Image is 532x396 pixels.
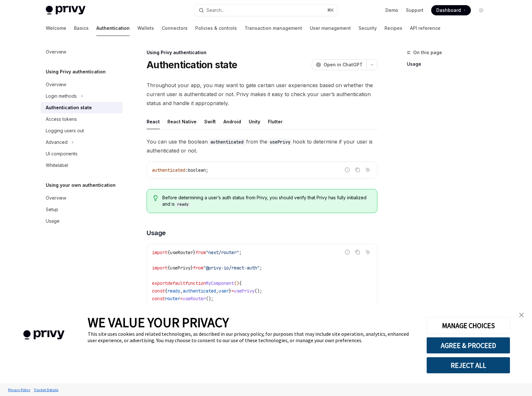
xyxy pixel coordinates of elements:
[406,7,423,13] a: Support
[324,62,363,68] span: Open in ChatGPT
[162,21,188,36] a: Connectors
[41,204,123,215] a: Setup
[137,21,154,36] a: Wallets
[6,384,32,395] a: Privacy Policy
[147,137,377,155] span: You can use the boolean from the hook to determine if your user is authenticated or not.
[46,206,58,213] div: Setup
[46,115,77,123] div: Access tokens
[153,195,158,201] svg: Tip
[327,8,334,13] span: ⌘ K
[413,49,442,56] span: On this page
[162,194,371,208] span: Before determining a user’s auth status from Privy, you should verify that Privy has fully initia...
[188,167,206,173] span: boolean
[426,317,510,334] button: MANAGE CHOICES
[436,7,461,13] span: Dashboard
[234,288,254,294] span: usePrivy
[41,46,123,58] a: Overview
[180,296,183,301] span: =
[165,296,180,301] span: router
[343,166,351,174] button: Report incorrect code
[41,125,123,136] a: Logging users out
[190,265,193,271] span: }
[384,21,402,36] a: Recipes
[359,21,377,36] a: Security
[167,114,197,129] div: React Native
[193,250,196,255] span: }
[239,280,242,286] span: {
[46,21,66,36] a: Welcome
[147,114,160,129] div: React
[46,217,60,225] div: Usage
[46,48,66,56] div: Overview
[206,250,239,255] span: "next/router"
[175,201,191,208] code: ready
[147,59,237,70] h1: Authentication state
[385,7,398,13] a: Demo
[167,265,170,271] span: {
[41,102,123,113] a: Authentication state
[185,167,188,173] span: :
[219,288,229,294] span: user
[46,161,68,169] div: Whitelabel
[41,90,123,102] button: Toggle Login methods section
[515,309,528,321] a: close banner
[183,296,206,301] span: useRouter
[310,21,351,36] a: User management
[167,280,185,286] span: default
[152,288,165,294] span: const
[312,59,367,70] button: Open in ChatGPT
[147,228,166,237] span: Usage
[268,114,283,129] div: Flutter
[46,81,66,88] div: Overview
[152,265,167,271] span: import
[167,288,180,294] span: ready
[476,5,486,15] button: Toggle dark mode
[407,59,491,69] a: Usage
[185,280,206,286] span: function
[41,215,123,227] a: Usage
[267,138,293,145] code: usePrivy
[353,248,362,256] button: Copy the contents from the code block
[46,181,116,189] h5: Using your own authentication
[41,113,123,125] a: Access tokens
[229,288,231,294] span: }
[41,160,123,171] a: Whitelabel
[152,167,185,173] span: authenticated
[245,21,302,36] a: Transaction management
[249,114,260,129] div: Unity
[170,265,190,271] span: usePrivy
[165,288,167,294] span: {
[206,280,234,286] span: MyComponent
[46,127,84,135] div: Logging users out
[88,314,229,331] span: WE VALUE YOUR PRIVACY
[46,6,85,15] img: light logo
[260,265,262,271] span: ;
[46,104,92,111] div: Authentication state
[41,148,123,160] a: UI components
[364,166,372,174] button: Ask AI
[194,4,338,16] button: Open search
[147,81,377,108] span: Throughout your app, you may want to gate certain user experiences based on whether the current u...
[183,288,216,294] span: authenticated
[223,114,241,129] div: Android
[431,5,471,15] a: Dashboard
[152,250,167,255] span: import
[41,136,123,148] button: Toggle Advanced section
[96,21,130,36] a: Authentication
[343,248,351,256] button: Report incorrect code
[32,384,60,395] a: Tracker Details
[203,265,260,271] span: "@privy-io/react-auth"
[208,138,246,145] code: authenticated
[147,49,377,56] div: Using Privy authentication
[364,248,372,256] button: Ask AI
[204,114,216,129] div: Swift
[206,167,208,173] span: ;
[206,296,214,301] span: ();
[46,92,77,100] div: Login methods
[180,288,183,294] span: ,
[46,194,66,202] div: Overview
[152,280,167,286] span: export
[46,138,68,146] div: Advanced
[426,337,510,354] button: AGREE & PROCEED
[41,192,123,204] a: Overview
